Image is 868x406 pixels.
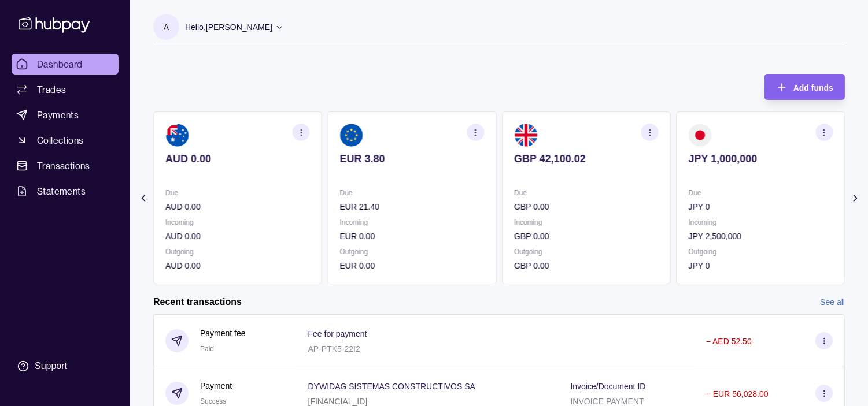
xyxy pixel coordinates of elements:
[308,397,368,406] p: [FINANCIAL_ID]
[165,245,310,258] p: Outgoing
[706,337,752,346] p: − AED 52.50
[340,216,485,229] p: Incoming
[514,187,659,199] p: Due
[706,389,769,398] p: − EUR 56,028.00
[165,216,310,229] p: Incoming
[689,187,833,199] p: Due
[165,124,189,147] img: au
[793,83,833,92] span: Add funds
[37,184,86,198] span: Statements
[689,200,833,213] p: JPY 0
[12,130,119,151] a: Collections
[185,21,272,33] p: Hello, [PERSON_NAME]
[12,105,119,125] a: Payments
[308,382,475,391] p: DYWIDAG SISTEMAS CONSTRUCTIVOS SA
[12,54,119,75] a: Dashboard
[165,230,310,243] p: AUD 0.00
[514,200,659,213] p: GBP 0.00
[689,216,833,229] p: Incoming
[689,124,712,147] img: jp
[514,124,537,147] img: gb
[340,245,485,258] p: Outgoing
[340,124,363,147] img: eu
[37,108,79,122] span: Payments
[35,360,67,373] div: Support
[37,57,83,71] span: Dashboard
[200,397,226,405] span: Success
[514,216,659,229] p: Incoming
[165,259,310,272] p: AUD 0.00
[165,152,310,165] p: AUD 0.00
[571,382,646,391] p: Invoice/Document ID
[764,74,845,100] button: Add funds
[12,181,119,202] a: Statements
[165,200,310,213] p: AUD 0.00
[37,159,90,173] span: Transactions
[571,397,644,406] p: INVOICE PAYMENT
[200,345,214,353] span: Paid
[689,152,833,165] p: JPY 1,000,000
[689,245,833,258] p: Outgoing
[12,79,119,100] a: Trades
[12,354,119,378] a: Support
[340,152,485,165] p: EUR 3.80
[308,344,360,353] p: AP-PTK5-22I2
[37,83,66,96] span: Trades
[12,155,119,176] a: Transactions
[514,259,659,272] p: GBP 0.00
[37,133,83,147] span: Collections
[200,379,232,392] p: Payment
[200,327,246,340] p: Payment fee
[689,259,833,272] p: JPY 0
[308,329,367,338] p: Fee for payment
[165,187,310,199] p: Due
[514,152,659,165] p: GBP 42,100.02
[340,200,485,213] p: EUR 21.40
[340,230,485,243] p: EUR 0.00
[153,296,242,308] h2: Recent transactions
[340,259,485,272] p: EUR 0.00
[689,230,833,243] p: JPY 2,500,000
[514,245,659,258] p: Outgoing
[514,230,659,243] p: GBP 0.00
[340,187,485,199] p: Due
[164,21,169,33] p: A
[820,296,845,308] a: See all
